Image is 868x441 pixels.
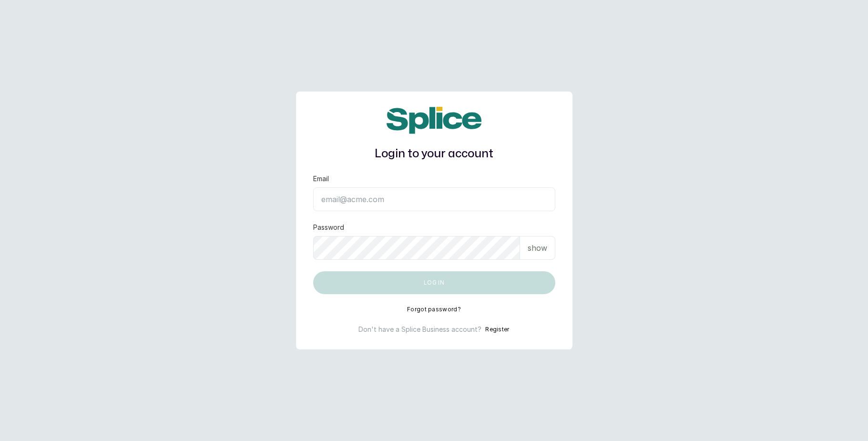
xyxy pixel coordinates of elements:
[313,145,555,163] h1: Login to your account
[358,325,481,334] p: Don't have a Splice Business account?
[313,223,344,232] label: Password
[485,325,509,334] button: Register
[407,306,461,313] button: Forgot password?
[528,242,547,254] p: show
[313,271,555,294] button: Log in
[313,174,329,184] label: Email
[313,187,555,211] input: email@acme.com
